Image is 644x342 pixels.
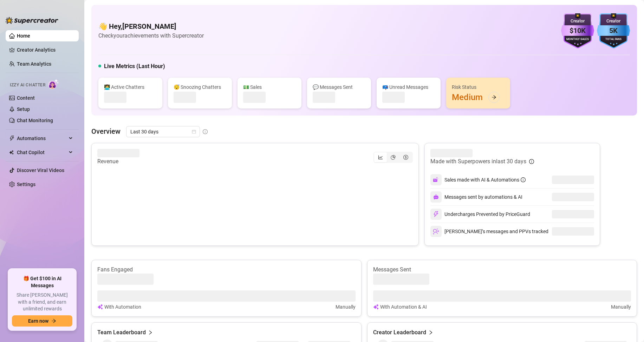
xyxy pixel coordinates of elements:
[17,106,30,112] a: Setup
[597,25,630,36] div: 5K
[521,177,526,182] span: info-circle
[336,303,356,311] article: Manually
[9,136,15,141] span: thunderbolt
[430,157,526,166] article: Made with Superpowers in last 30 days
[104,303,141,311] article: With Automation
[9,150,14,155] img: Chat Copilot
[373,152,413,163] div: segmented control
[17,33,30,39] a: Home
[529,159,534,164] span: info-circle
[433,228,439,235] img: svg%3e
[174,83,226,91] div: 😴 Snoozing Chatters
[378,155,383,160] span: line-chart
[97,157,139,166] article: Revenue
[17,147,67,158] span: Chat Copilot
[391,155,396,160] span: pie-chart
[97,266,356,274] article: Fans Engaged
[203,129,208,134] span: info-circle
[48,79,59,89] img: AI Chatter
[97,328,146,337] article: Team Leaderboard
[104,62,165,71] h5: Live Metrics (Last Hour)
[561,37,594,42] div: Monthly Sales
[51,318,56,323] span: arrow-right
[6,17,58,24] img: logo-BBDzfeDw.svg
[433,194,439,200] img: svg%3e
[597,18,630,25] div: Creator
[433,177,439,183] img: svg%3e
[192,130,196,134] span: calendar
[373,303,379,311] img: svg%3e
[597,13,630,48] img: blue-badge-DgoSNQY1.svg
[430,209,530,220] div: Undercharges Prevented by PriceGuard
[430,191,522,203] div: Messages sent by automations & AI
[17,61,51,67] a: Team Analytics
[428,328,433,337] span: right
[130,126,196,137] span: Last 30 days
[17,118,53,123] a: Chat Monitoring
[17,133,67,144] span: Automations
[430,226,548,237] div: [PERSON_NAME]’s messages and PPVs tracked
[313,83,365,91] div: 💬 Messages Sent
[492,95,496,100] span: arrow-right
[243,83,296,91] div: 💵 Sales
[28,318,48,324] span: Earn now
[17,167,64,173] a: Discover Viral Videos
[444,176,526,184] div: Sales made with AI & Automations
[17,182,35,187] a: Settings
[12,275,72,289] span: 🎁 Get $100 in AI Messages
[17,44,73,55] a: Creator Analytics
[148,328,153,337] span: right
[17,95,35,101] a: Content
[561,13,594,48] img: purple-badge-B9DA21FR.svg
[373,266,631,274] article: Messages Sent
[452,83,505,91] div: Risk Status
[12,315,72,327] button: Earn nowarrow-right
[403,155,408,160] span: dollar-circle
[373,328,426,337] article: Creator Leaderboard
[98,21,204,31] h4: 👋 Hey, [PERSON_NAME]
[97,303,103,311] img: svg%3e
[10,82,45,88] span: Izzy AI Chatter
[104,83,157,91] div: 👩‍💻 Active Chatters
[380,303,427,311] article: With Automation & AI
[433,211,439,217] img: svg%3e
[611,303,631,311] article: Manually
[98,31,204,40] article: Check your achievements with Supercreator
[12,292,72,313] span: Share [PERSON_NAME] with a friend, and earn unlimited rewards
[561,18,594,25] div: Creator
[382,83,435,91] div: 📪 Unread Messages
[597,37,630,42] div: Total Fans
[561,25,594,36] div: $10K
[91,126,121,137] article: Overview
